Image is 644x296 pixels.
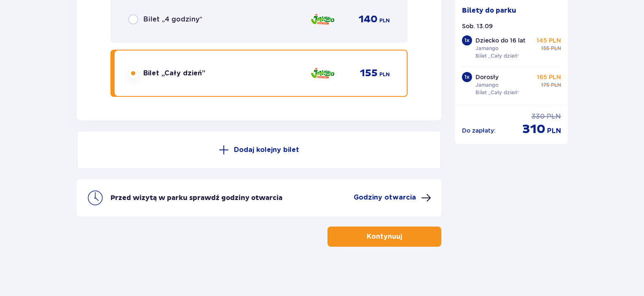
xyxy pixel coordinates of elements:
p: Przed wizytą w parku sprawdź godziny otwarcia [110,193,282,203]
p: PLN [379,17,390,24]
p: Bilet „Cały dzień” [475,89,520,96]
p: Dodaj kolejny bilet [234,145,299,155]
p: 140 [359,13,378,26]
div: 1 x [462,72,472,82]
p: Jamango [475,45,499,52]
p: PLN [547,112,561,121]
p: Bilet „Cały dzień” [475,52,520,60]
p: PLN [551,45,561,52]
p: 310 [522,121,545,137]
button: Godziny otwarcia [354,193,431,203]
p: Bilet „4 godziny” [143,15,202,24]
img: clock icon [87,189,104,206]
p: 175 [541,81,549,89]
p: 165 PLN [537,73,561,81]
button: Kontynuuj [327,227,441,247]
p: Dziecko do 16 lat [475,36,526,45]
p: Do zapłaty : [462,126,496,135]
div: 1 x [462,35,472,45]
p: Sob. 13.09 [462,22,493,30]
p: Godziny otwarcia [354,193,416,202]
p: Jamango [475,81,499,89]
p: 155 [360,67,378,80]
p: Kontynuuj [367,232,402,241]
p: Bilet „Cały dzień” [143,69,205,78]
p: 145 PLN [537,36,561,45]
p: PLN [551,81,561,89]
p: 155 [541,45,549,52]
p: Dorosły [475,73,499,81]
button: Dodaj kolejny bilet [77,131,441,169]
p: PLN [379,71,390,78]
p: Bilety do parku [462,6,516,15]
img: zone logo [310,64,335,82]
p: PLN [547,126,561,136]
img: zone logo [310,11,335,28]
p: 330 [531,112,545,121]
